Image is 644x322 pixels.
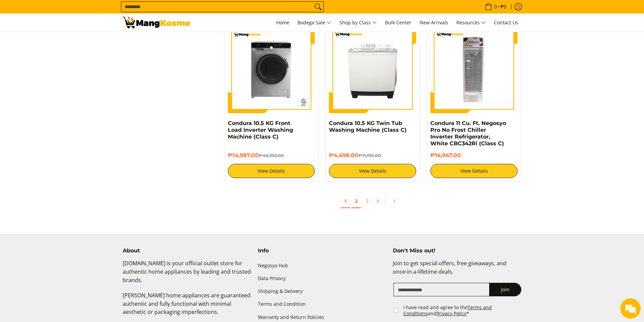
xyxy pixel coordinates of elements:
[352,194,361,208] a: 2
[258,247,386,254] h4: Info
[385,19,411,26] span: Bulk Center
[494,19,518,26] span: Contact Us
[258,298,386,311] a: Terms and Condition
[111,3,127,20] div: Minimize live chat window
[430,26,518,113] img: Condura 11 Cu. Ft. Negosyo Pro No Frost Chiller Inverter Refrigerator, White CBC342Ri (Class C)
[258,259,386,272] a: Negosyo Hub
[228,120,293,140] a: Condura 10.5 KG Front Load Inverter Washing Machine (Class C)
[258,285,386,298] a: Shipping & Delivery
[329,120,407,133] a: Condura 10.5 KG Twin Tub Washing Machine (Class C)
[39,85,93,153] span: We're online!
[221,192,525,214] ul: Pagination
[228,26,315,113] img: Condura 10.5 KG Front Load Inverter Washing Machine (Class C)
[483,3,508,10] span: •
[430,120,506,147] a: Condura 11 Cu. Ft. Negosyo Pro No Frost Chiller Inverter Refrigerator, White CBC342Ri (Class C)
[294,14,335,32] a: Bodega Sale
[362,194,372,207] a: 3
[393,259,521,283] p: Join to get special offers, free giveaways, and once-in-a-lifetime deals.
[491,14,522,32] a: Contact Us
[420,19,448,26] span: New Arrivals
[123,17,190,28] img: Class C Home &amp; Business Appliances: Up to 70% Off l Mang Kosme
[228,152,315,159] h6: ₱14,987.00
[372,198,373,204] span: ·
[313,2,324,12] button: Search
[430,152,518,159] h6: ₱14,947.00
[336,14,380,32] a: Shop by Class
[416,14,452,32] a: New Arrivals
[453,14,489,32] a: Resources
[228,164,315,178] a: View Details
[436,310,467,317] a: Privacy Policy
[3,184,129,208] textarea: Type your message and hit 'Enter'
[35,38,114,47] div: Chat with us now
[403,304,522,316] label: I have read and agree to the and *
[123,247,251,254] h4: About
[339,19,377,27] span: Shop by Class
[350,198,352,204] span: ·
[382,14,415,32] a: Bulk Center
[373,194,383,207] a: 4
[273,14,293,32] a: Home
[500,4,507,9] span: ₱0
[297,19,331,27] span: Bodega Sale
[403,304,492,317] a: Terms and Conditions
[258,272,386,285] a: Data Privacy
[276,19,289,26] span: Home
[259,153,284,158] del: ₱46,106.00
[489,283,521,296] button: Join
[358,153,381,158] del: ₱11,195.00
[430,164,518,178] a: View Details
[329,26,416,113] img: Condura 10.5 KG Twin Tub Washing Machine (Class C)
[493,4,498,9] span: 0
[361,198,362,204] span: ·
[456,19,486,27] span: Resources
[123,259,251,291] p: [DOMAIN_NAME] is your official outlet store for authentic home appliances by leading and trusted ...
[341,194,350,208] a: 1
[393,247,521,254] h4: Don't Miss out!
[197,14,522,32] nav: Main Menu
[329,152,416,159] h6: ₱4,498.00
[329,164,416,178] a: View Details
